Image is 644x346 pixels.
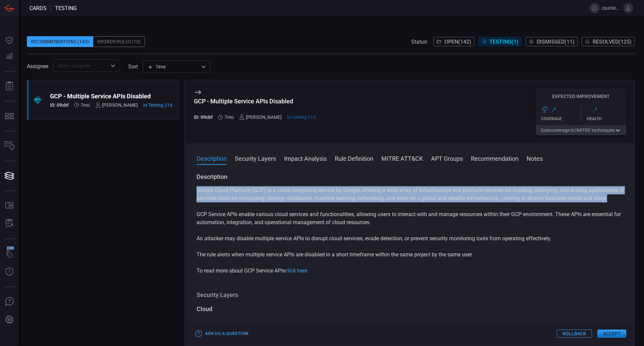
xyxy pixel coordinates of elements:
input: Select assignee [55,61,107,70]
span: testing [55,5,77,11]
div: GCP - Multiple Service APIs Disabled [194,98,316,105]
button: Open(142) [433,37,474,46]
div: Health [587,116,627,121]
button: APT Groups [431,154,463,162]
button: Accept [597,330,626,338]
span: Dismissed ( 11 ) [537,39,575,45]
p: GCP Service APIs enable various cloud services and functionalities, allowing users to interact wi... [197,210,624,227]
button: Impact Analysis [284,154,327,162]
span: dashley.[PERSON_NAME] [602,5,621,11]
button: Recommendation [471,154,519,162]
button: Reports [1,78,17,94]
button: Testing(1) [478,37,522,46]
span: 2 [574,128,577,133]
span: Testing ( 1 ) [489,39,519,45]
button: Gaincoverage in2MITRE techniques [536,125,626,135]
button: Threat Intelligence [1,264,17,280]
div: Broken Rules (10) [93,36,145,47]
h3: Security Layers [197,291,624,299]
div: Cloud [197,305,212,313]
button: MITRE ATT&CK [381,154,423,162]
span: Feb 27, 2025 2:24 AM [80,102,90,108]
span: Cards [30,5,47,11]
h3: Description [197,173,624,181]
button: Open [108,61,118,70]
button: Detections [1,48,17,64]
span: Open ( 142 ) [444,39,471,45]
button: Security Layers [235,154,276,162]
h5: ID: 09cbf [194,114,213,120]
h5: ID: 09cbf [50,102,69,108]
button: Rule Catalog [1,198,17,214]
button: Cards [1,168,17,184]
button: Resolved(125) [582,37,635,46]
button: Rule Definition [335,154,373,162]
button: Ask Us A Question [1,294,17,310]
button: ALERT ANALYSIS [1,216,17,232]
p: To read more about GCP Service APIs [197,267,624,275]
div: Time [148,63,199,70]
button: Inventory [1,138,17,154]
p: The rule alerts when multiple service APIs are disabled in a short timeframe within the same proj... [197,251,624,259]
div: [PERSON_NAME] [239,114,282,120]
button: MITRE - Detection Posture [1,108,17,124]
span: Resolved ( 125 ) [593,39,632,45]
button: Preferences [1,312,17,328]
div: [PERSON_NAME] [95,102,138,108]
button: Notes [527,154,543,162]
div: Coverage [541,116,581,121]
div: Recommendations (143) [27,36,93,47]
button: Ask Us a Question [194,329,250,339]
span: Assignee [27,63,48,69]
p: Google Cloud Platform (GCP) is a cloud computing service by Google, offering a wide array of infr... [197,186,624,202]
a: click here. [285,267,309,274]
button: Wingman [1,246,17,262]
span: Sep 02, 2025 1:50 PM [287,114,316,120]
span: Sep 02, 2025 1:50 PM [143,102,172,108]
button: Dashboard [1,32,17,48]
span: Status: [411,39,428,45]
button: Rollback [557,330,592,338]
h5: Expected Improvement [536,94,626,99]
button: Description [197,154,227,162]
label: sort [128,63,138,70]
button: Dismissed(11) [526,37,578,46]
p: An attacker may disable multiple service APIs to disrupt cloud services, evade detection, or prev... [197,235,624,243]
div: GCP - Multiple Service APIs Disabled [50,93,172,100]
span: Feb 27, 2025 2:24 AM [224,114,234,120]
